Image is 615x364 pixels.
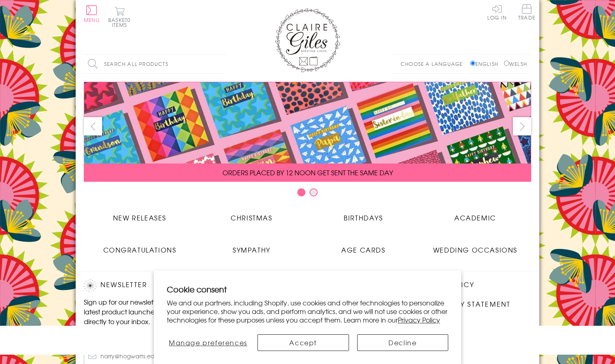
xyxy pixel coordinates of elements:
[357,334,449,351] button: Decline
[419,239,531,255] a: Wedding Occasions
[433,245,517,255] span: Wedding Occasions
[167,283,448,295] h2: Cookie consent
[218,55,226,73] input: Search
[103,245,177,255] span: Congratulations
[84,239,196,255] a: Congratulations
[84,207,196,222] a: New Releases
[84,117,102,135] button: prev
[108,7,131,27] button: Basket0 items
[504,61,509,66] input: Welsh
[257,334,349,351] button: Accept
[84,279,222,292] h2: Newsletter
[167,334,249,351] button: Manage preferences
[487,4,507,20] a: Log In
[341,245,385,255] span: Age Cards
[518,4,535,20] span: Trade
[307,239,419,255] a: Age Cards
[470,60,502,68] label: English
[84,297,222,326] p: Sign up for our newsletter to receive the latest product launches, news and offers directly to yo...
[454,213,496,222] span: Academic
[84,5,100,22] button: Menu
[518,4,535,22] a: Trade
[297,188,305,196] button: Carousel Page 1 (Current Slide)
[84,16,100,24] span: Menu
[310,188,318,196] button: Carousel Page 2
[196,207,307,222] a: Christmas
[113,213,166,222] span: New Releases
[398,315,440,325] a: Privacy Policy
[231,213,272,222] span: Christmas
[112,16,131,28] span: 0 items
[169,338,247,347] span: Manage preferences
[275,8,340,72] img: Claire Giles Greetings Cards
[233,245,270,255] span: Sympathy
[504,60,527,68] label: Welsh
[344,213,383,222] span: Birthdays
[419,207,531,222] a: Academic
[84,55,226,73] input: Search all products
[167,299,448,324] p: We and our partners, including Shopify, use cookies and other technologies to personalize your ex...
[401,60,469,68] p: Choose a language:
[513,117,531,135] button: next
[196,239,307,255] a: Sympathy
[307,207,419,222] a: Birthdays
[470,61,475,66] input: English
[84,188,531,201] div: Carousel Pagination
[222,168,393,177] span: ORDERS PLACED BY 12 NOON GET SENT THE SAME DAY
